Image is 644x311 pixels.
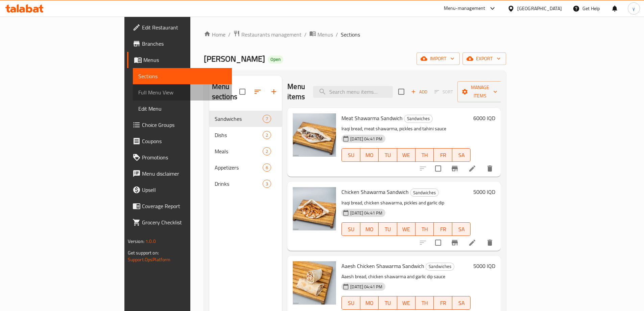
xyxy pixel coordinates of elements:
button: FR [434,148,452,162]
span: Chicken Shawarma Sandwich [341,187,409,197]
a: Edit Restaurant [127,19,232,36]
span: Meat Shawarma Sandwich [341,113,403,123]
span: SA [455,224,468,234]
span: Choice Groups [142,121,226,129]
button: SA [452,222,471,236]
span: WE [400,298,413,308]
button: delete [482,160,498,177]
span: TH [418,150,431,160]
span: Select to update [431,161,445,176]
a: Full Menu View [133,84,232,101]
button: TU [379,222,397,236]
span: 3 [263,181,271,187]
img: Meat Shawarma Sandwich [293,113,336,157]
button: MO [360,222,379,236]
button: Add [408,87,430,97]
div: items [263,163,271,172]
span: Add item [408,87,430,97]
span: Edit Restaurant [142,23,226,31]
span: Full Menu View [138,88,226,96]
h6: 6000 IQD [473,113,495,123]
button: FR [434,296,452,310]
h2: Menu items [287,82,305,102]
p: Iraqi bread, chicken shawarma, pickles and garlic dip [341,199,471,207]
span: [PERSON_NAME] [204,51,265,66]
a: Upsell [127,182,232,198]
button: Branch-specific-item [447,235,463,251]
span: Sections [341,30,360,39]
span: [DATE] 04:41 PM [348,210,385,216]
input: search [313,86,393,98]
a: Menus [309,30,333,39]
button: TU [379,148,397,162]
span: WE [400,224,413,234]
h6: 5000 IQD [473,261,495,271]
span: Drinks [215,180,263,188]
nav: Menu sections [209,108,282,195]
button: SU [341,296,360,310]
button: import [416,52,460,65]
span: 2 [263,148,271,155]
span: Sandwiches [410,189,438,197]
div: items [263,147,271,155]
div: Sandwiches [404,115,433,123]
button: Manage items [457,81,503,102]
a: Edit menu item [468,164,476,173]
p: Aaesh bread, chicken shawarma and garlic dip sauce [341,272,471,281]
a: Restaurants management [233,30,302,39]
div: Drinks3 [209,176,282,192]
div: Sandwiches [215,115,263,123]
a: Coupons [127,133,232,149]
span: 1.0.0 [145,237,156,246]
span: TH [418,224,431,234]
div: Open [268,55,283,64]
span: WE [400,150,413,160]
span: Sandwiches [404,115,432,123]
span: SA [455,298,468,308]
a: Branches [127,36,232,52]
span: Add [410,88,428,96]
span: Upsell [142,186,226,194]
p: Iraqi bread, meat shawarma, pickles and tahini sauce [341,125,471,133]
a: Menus [127,52,232,68]
span: import [422,54,454,63]
a: Grocery Checklist [127,214,232,230]
span: Meals [215,147,263,155]
span: 6 [263,164,271,171]
span: Get support on: [128,248,159,257]
div: items [263,115,271,123]
span: FR [436,150,449,160]
a: Menu disclaimer [127,165,232,182]
button: export [462,52,506,65]
span: Promotions [142,153,226,161]
span: FR [436,298,449,308]
span: Coverage Report [142,202,226,210]
span: Dishs [215,131,263,139]
a: Promotions [127,149,232,165]
a: Edit menu item [468,239,476,247]
span: TH [418,298,431,308]
span: Sandwiches [426,263,454,270]
li: / [304,30,307,39]
button: Branch-specific-item [447,160,463,177]
span: Menus [317,30,333,39]
span: export [468,54,501,63]
li: / [336,30,338,39]
span: y [633,5,635,12]
div: items [263,180,271,188]
span: Menu disclaimer [142,170,226,178]
div: Menu-management [444,4,485,13]
button: WE [397,296,415,310]
span: Appetizers [215,163,263,172]
a: Sections [133,68,232,84]
div: Sandwiches [426,263,454,271]
span: TU [381,298,394,308]
span: Coupons [142,137,226,145]
button: WE [397,222,415,236]
span: [DATE] 04:41 PM [348,284,385,290]
div: Sandwiches7 [209,111,282,127]
span: MO [363,298,376,308]
span: Edit Menu [138,105,226,113]
span: MO [363,150,376,160]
